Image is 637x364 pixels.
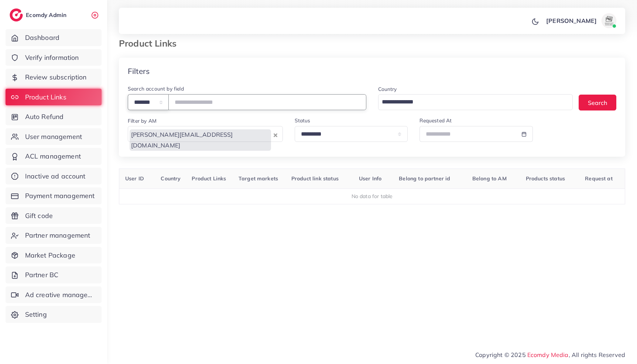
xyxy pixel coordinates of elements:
[25,191,95,201] span: Payment management
[6,108,102,125] a: Auto Refund
[378,94,573,110] div: Search for option
[378,85,397,93] label: Country
[6,89,102,106] a: Product Links
[6,49,102,66] a: Verify information
[192,175,226,182] span: Product Links
[6,69,102,86] a: Review subscription
[119,38,182,49] h3: Product Links
[527,351,569,358] a: Ecomdy Media
[25,92,66,102] span: Product Links
[274,130,277,139] button: Clear Selected
[475,350,625,359] span: Copyright © 2025
[25,112,64,122] span: Auto Refund
[25,33,59,42] span: Dashboard
[6,286,102,303] a: Ad creative management
[128,85,184,92] label: Search account by field
[25,211,53,221] span: Gift code
[25,231,90,240] span: Partner management
[129,151,272,162] input: Search for option
[128,67,150,76] h4: Filters
[128,126,283,142] div: Search for option
[25,251,75,260] span: Market Package
[25,53,79,62] span: Verify information
[123,193,621,200] div: No data for table
[399,175,450,182] span: Belong to partner id
[6,207,102,224] a: Gift code
[295,117,311,124] label: Status
[291,175,339,182] span: Product link status
[10,8,23,21] img: logo
[6,168,102,185] a: Inactive ad account
[130,129,271,151] span: [PERSON_NAME][EMAIL_ADDRESS][DOMAIN_NAME]
[6,148,102,165] a: ACL management
[379,96,564,108] input: Search for option
[6,306,102,323] a: Setting
[359,175,381,182] span: User Info
[419,117,452,124] label: Requested At
[526,175,565,182] span: Products status
[579,95,616,110] button: Search
[26,11,68,18] h2: Ecomdy Admin
[472,175,507,182] span: Belong to AM
[542,13,619,28] a: [PERSON_NAME]avatar
[161,175,181,182] span: Country
[25,152,81,161] span: ACL management
[25,270,59,280] span: Partner BC
[10,8,68,21] a: logoEcomdy Admin
[602,13,616,28] img: avatar
[25,290,96,300] span: Ad creative management
[6,29,102,46] a: Dashboard
[239,175,278,182] span: Target markets
[6,187,102,204] a: Payment management
[585,175,613,182] span: Request at
[546,16,597,25] p: [PERSON_NAME]
[569,350,625,359] span: , All rights Reserved
[25,132,82,142] span: User management
[25,72,87,82] span: Review subscription
[6,227,102,244] a: Partner management
[128,117,157,125] label: Filter by AM
[25,310,47,319] span: Setting
[6,128,102,145] a: User management
[6,266,102,283] a: Partner BC
[125,175,144,182] span: User ID
[6,247,102,264] a: Market Package
[25,171,86,181] span: Inactive ad account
